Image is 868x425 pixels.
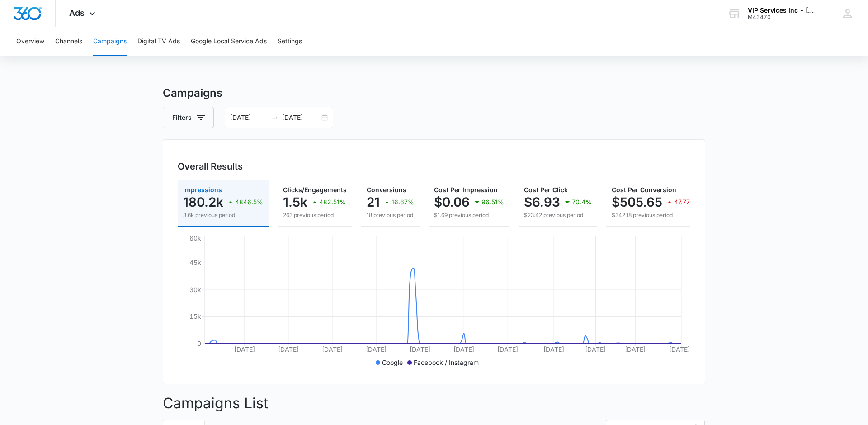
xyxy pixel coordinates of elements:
tspan: [DATE] [497,345,518,353]
input: Start date [230,113,268,123]
input: End date [282,113,320,123]
p: 1.5k [283,195,307,209]
p: 263 previous period [283,211,347,219]
span: to [271,114,278,121]
tspan: 15k [189,312,201,320]
button: Filters [163,107,214,128]
p: Google [382,358,403,367]
p: 96.51% [481,199,504,205]
p: 70.4% [572,199,592,205]
p: 4846.5% [235,199,263,205]
p: 47.77% [674,199,696,205]
p: Facebook / Instagram [414,358,479,367]
span: Cost Per Click [524,186,568,194]
p: 3.6k previous period [183,211,263,219]
span: Ads [69,8,85,18]
tspan: 30k [189,286,201,293]
p: 21 [367,195,380,209]
tspan: [DATE] [669,345,690,353]
p: $6.93 [524,195,560,209]
tspan: 45k [189,259,201,266]
tspan: [DATE] [410,345,430,353]
tspan: [DATE] [234,345,255,353]
h3: Campaigns [163,85,705,101]
tspan: [DATE] [453,345,474,353]
p: $342.18 previous period [612,211,696,219]
div: account name [748,7,814,14]
span: Cost Per Impression [434,186,498,194]
button: Google Local Service Ads [191,27,267,56]
p: $23.42 previous period [524,211,592,219]
button: Digital TV Ads [137,27,180,56]
tspan: [DATE] [278,345,299,353]
button: Settings [278,27,302,56]
span: Impressions [183,186,222,194]
h3: Overall Results [178,160,243,173]
p: 18 previous period [367,211,414,219]
p: Campaigns List [163,392,705,414]
span: Clicks/Engagements [283,186,347,194]
div: account id [748,14,814,20]
p: 482.51% [319,199,346,205]
tspan: 60k [189,234,201,242]
tspan: [DATE] [585,345,606,353]
span: swap-right [271,114,278,121]
tspan: [DATE] [366,345,387,353]
span: Cost Per Conversion [612,186,676,194]
button: Overview [16,27,44,56]
p: $0.06 [434,195,470,209]
tspan: [DATE] [543,345,564,353]
tspan: 0 [197,340,201,347]
button: Channels [55,27,82,56]
p: 16.67% [392,199,414,205]
p: $1.69 previous period [434,211,504,219]
p: $505.65 [612,195,662,209]
tspan: [DATE] [322,345,343,353]
button: Campaigns [93,27,127,56]
tspan: [DATE] [625,345,646,353]
p: 180.2k [183,195,223,209]
span: Conversions [367,186,406,194]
